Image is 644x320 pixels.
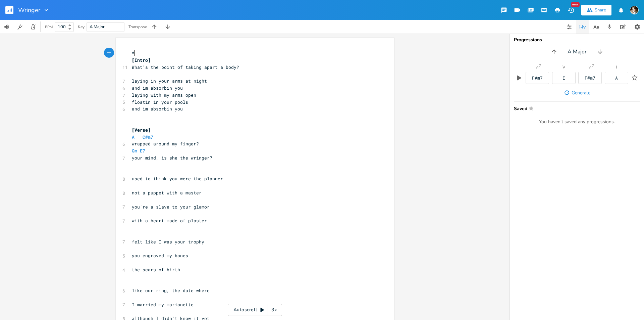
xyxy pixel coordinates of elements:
[132,267,180,273] span: the scars of birth
[132,85,183,91] span: and im absorbin you
[571,2,580,7] div: New
[615,76,618,80] div: A
[592,64,594,67] sup: 7
[132,176,223,182] span: used to think you were the planner
[132,253,188,259] span: you engraved my bones
[228,304,282,316] div: Autoscroll
[132,64,239,70] span: What's the point of taking apart a body?
[514,38,640,42] div: Progressions
[539,64,541,67] sup: 7
[514,106,636,111] span: Saved
[143,134,153,140] span: C#m7
[132,127,151,133] span: [Verse]
[585,76,595,80] div: F#m7
[564,4,578,16] button: New
[268,304,280,316] div: 3x
[132,57,151,63] span: [Intro]
[132,218,207,224] span: with a heart made of plaster
[132,190,202,196] span: not a puppet with a master
[132,155,212,161] span: your mind, is she the wringer?
[90,24,105,30] span: A Major
[616,65,617,69] div: I
[514,119,640,125] div: You haven't saved any progressions.
[45,25,53,29] div: BPM
[132,287,210,293] span: like our ring, the date where
[132,141,199,147] span: wrapped around my finger?
[18,7,40,13] span: Wringer
[562,76,565,80] div: E
[532,76,543,80] div: F#m7
[132,302,194,308] span: I married my marionette
[78,25,85,29] div: Key
[132,78,207,84] span: laying in your arms at night
[132,92,196,98] span: laying with my arms open
[536,65,539,69] div: vi
[132,239,204,245] span: felt like I was your trophy
[572,90,590,96] span: Generate
[630,6,639,14] img: Robert Wise
[589,65,592,69] div: vi
[132,148,137,154] span: Gm
[581,5,611,15] button: Share
[568,48,587,56] span: A Major
[128,25,147,29] div: Transpose
[132,134,135,140] span: A
[132,106,183,112] span: and im absorbin you
[562,65,565,69] div: V
[140,148,145,154] span: E7
[595,7,606,13] div: Share
[132,204,210,210] span: you're a slave to your glamor
[132,99,188,105] span: floatin in your pools
[561,87,593,99] button: Generate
